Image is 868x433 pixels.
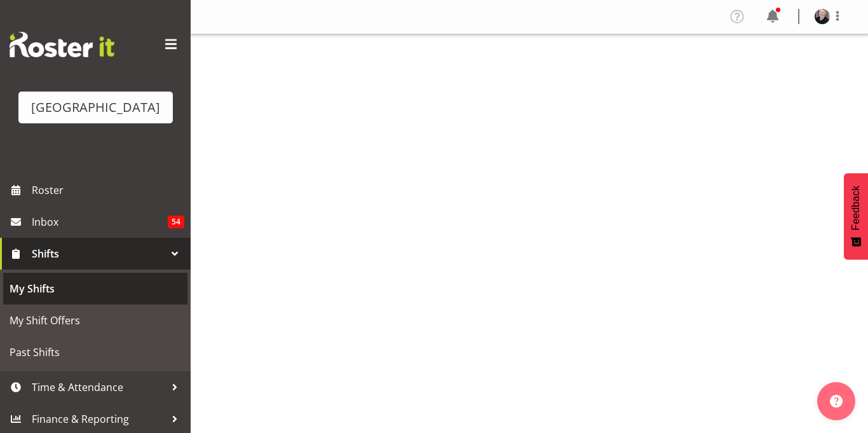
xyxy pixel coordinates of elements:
[3,273,187,305] a: My Shifts
[844,173,868,259] button: Feedback - Show survey
[10,343,181,362] span: Past Shifts
[32,409,165,429] span: Finance & Reporting
[850,186,862,230] span: Feedback
[32,378,165,397] span: Time & Attendance
[31,98,160,117] div: [GEOGRAPHIC_DATA]
[32,244,165,263] span: Shifts
[32,181,184,200] span: Roster
[10,279,181,298] span: My Shifts
[815,9,830,24] img: tommy-shorter85c8f1a56b4ed63504956323104cc7d0.png
[3,336,187,368] a: Past Shifts
[10,311,181,330] span: My Shift Offers
[830,395,843,408] img: help-xxl-2.png
[32,212,168,231] span: Inbox
[3,305,187,336] a: My Shift Offers
[168,216,184,228] span: 54
[10,32,114,57] img: Rosterit website logo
